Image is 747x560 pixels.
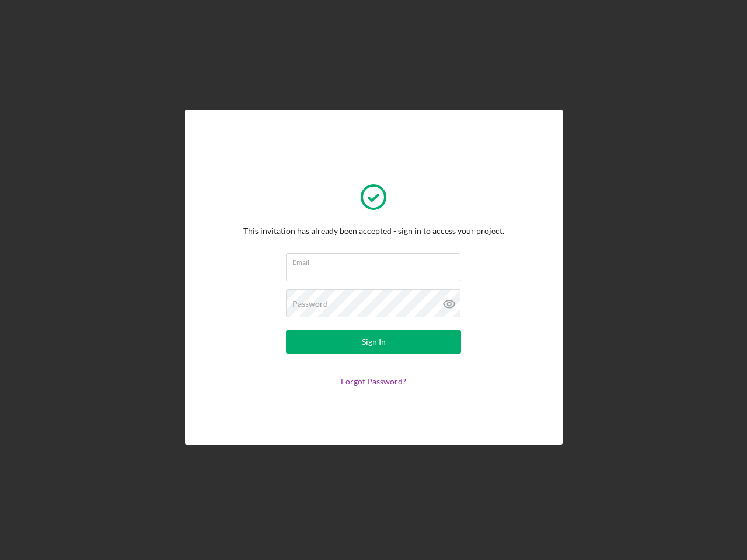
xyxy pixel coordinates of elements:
a: Forgot Password? [341,376,406,386]
label: Email [292,254,460,267]
button: Sign In [286,330,461,353]
div: Sign In [362,330,386,353]
label: Password [292,299,328,309]
div: This invitation has already been accepted - sign in to access your project. [243,226,504,236]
